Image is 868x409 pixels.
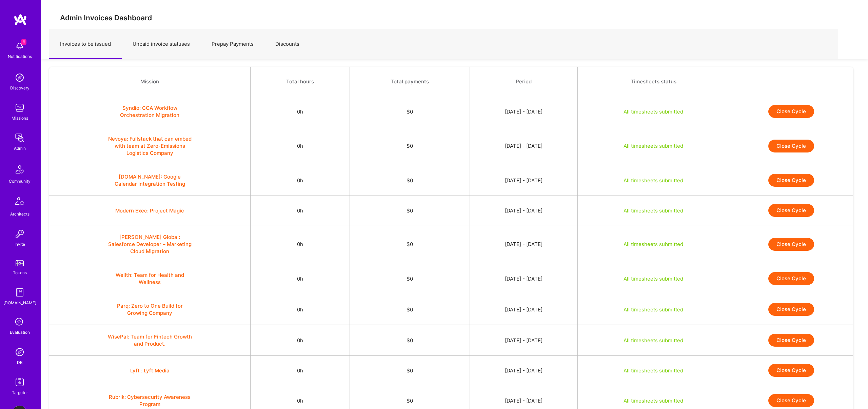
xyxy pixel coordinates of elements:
[9,178,31,185] div: Community
[107,173,192,187] button: [DOMAIN_NAME]: Google Calendar Integration Testing
[470,96,577,127] td: [DATE] - [DATE]
[470,325,577,356] td: [DATE] - [DATE]
[13,71,26,84] img: discovery
[768,303,814,316] button: Close Cycle
[251,225,350,263] td: 0h
[13,227,26,241] img: Invite
[8,53,32,60] div: Notifications
[586,108,721,115] div: All timesheets submitted
[107,302,192,316] button: Parq: Zero to One Build for Growing Company
[107,333,192,347] button: WisePal: Team for Fintech Growth and Product.
[251,127,350,165] td: 0h
[350,225,470,263] td: $0
[107,393,192,408] button: Rubrik: Cybersecurity Awareness Program
[17,359,23,366] div: DB
[12,115,28,122] div: Missions
[10,329,30,336] div: Evaluation
[768,238,814,251] button: Close Cycle
[10,210,29,218] div: Architects
[768,105,814,118] button: Close Cycle
[251,196,350,225] td: 0h
[470,263,577,294] td: [DATE] - [DATE]
[768,364,814,377] button: Close Cycle
[13,375,26,389] img: Skill Targeter
[586,207,721,214] div: All timesheets submitted
[768,204,814,217] button: Close Cycle
[350,356,470,385] td: $0
[13,269,27,276] div: Tokens
[251,67,350,96] th: Total hours
[350,127,470,165] td: $0
[107,233,192,255] button: [PERSON_NAME] Global: Salesforce Developer – Marketing Cloud Migration
[251,263,350,294] td: 0h
[251,294,350,325] td: 0h
[16,260,24,266] img: tokens
[251,325,350,356] td: 0h
[13,39,26,53] img: bell
[107,271,192,286] button: Wellth: Team for Health and Wellness
[350,325,470,356] td: $0
[470,67,577,96] th: Period
[586,397,721,404] div: All timesheets submitted
[586,275,721,282] div: All timesheets submitted
[13,286,26,299] img: guide book
[586,241,721,248] div: All timesheets submitted
[13,345,26,359] img: Admin Search
[768,334,814,347] button: Close Cycle
[470,165,577,196] td: [DATE] - [DATE]
[350,67,470,96] th: Total payments
[12,194,28,210] img: Architects
[49,67,251,96] th: Mission
[251,356,350,385] td: 0h
[251,96,350,127] td: 0h
[470,294,577,325] td: [DATE] - [DATE]
[470,225,577,263] td: [DATE] - [DATE]
[21,39,26,45] span: 6
[13,316,26,329] i: icon SelectionTeam
[14,14,27,26] img: logo
[14,145,26,152] div: Admin
[115,207,184,214] button: Modern Exec: Project Magic
[13,131,26,145] img: admin teamwork
[586,142,721,149] div: All timesheets submitted
[577,67,729,96] th: Timesheets status
[264,29,310,59] a: Discounts
[12,389,28,396] div: Targeter
[201,29,264,59] a: Prepay Payments
[3,299,36,306] div: [DOMAIN_NAME]
[470,196,577,225] td: [DATE] - [DATE]
[586,177,721,184] div: All timesheets submitted
[350,294,470,325] td: $0
[130,367,170,374] button: Lyft : Lyft Media
[470,356,577,385] td: [DATE] - [DATE]
[586,367,721,374] div: All timesheets submitted
[251,165,350,196] td: 0h
[768,272,814,285] button: Close Cycle
[49,29,122,59] a: Invoices to be issued
[350,196,470,225] td: $0
[350,96,470,127] td: $0
[768,140,814,152] button: Close Cycle
[13,101,26,115] img: teamwork
[107,104,192,119] button: Syndio: CCA Workflow Orchestration Migration
[768,174,814,187] button: Close Cycle
[10,84,29,91] div: Discovery
[768,394,814,407] button: Close Cycle
[60,14,849,22] h3: Admin Invoices Dashboard
[470,127,577,165] td: [DATE] - [DATE]
[350,263,470,294] td: $0
[12,161,28,178] img: Community
[15,241,25,248] div: Invite
[586,337,721,344] div: All timesheets submitted
[350,165,470,196] td: $0
[122,29,201,59] a: Unpaid invoice statuses
[107,135,192,157] button: Nevoya: Fullstack that can embed with team at Zero-Emissions Logistics Company
[586,306,721,313] div: All timesheets submitted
